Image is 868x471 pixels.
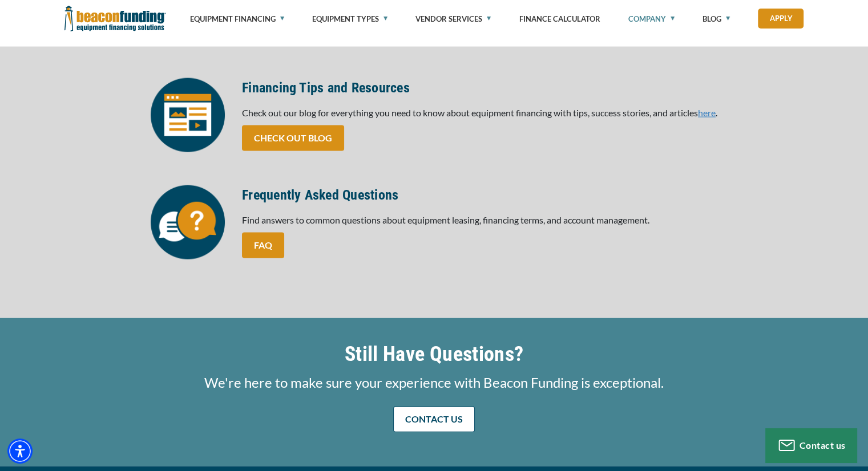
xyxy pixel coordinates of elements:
[204,376,664,389] p: We're here to make sure your experience with Beacon Funding is exceptional.
[242,185,717,205] h4: Frequently Asked Questions
[151,185,225,259] img: FAQ icon
[242,213,717,227] p: Find answers to common questions about equipment leasing, financing terms, and account management.
[765,428,857,462] button: Contact us
[758,9,804,29] a: Apply
[242,106,717,120] p: Check out our blog for everything you need to know about equipment financing with tips, success s...
[242,78,717,98] h4: Financing Tips and Resources
[242,125,344,151] a: CHECK OUT BLOG - open in a new tab
[393,407,475,432] a: CONTACT US
[151,78,225,152] img: blog icon
[7,438,33,464] div: Accessibility Menu
[345,341,524,367] h2: Still Have Questions?
[242,233,284,258] a: FAQ - open in a new tab
[698,107,716,118] a: Check out our blog for everything you need to know about equipment financing with tips, success s...
[800,440,846,450] span: Contact us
